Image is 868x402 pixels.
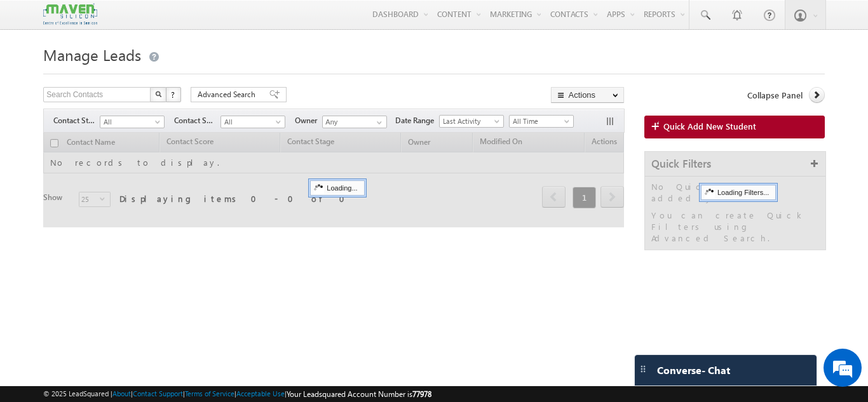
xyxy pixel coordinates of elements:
[701,185,776,200] div: Loading Filters...
[171,89,177,100] span: ?
[166,87,181,102] button: ?
[439,115,504,128] a: Last Activity
[133,389,183,398] a: Contact Support
[100,116,165,128] a: All
[412,389,431,399] span: 77978
[155,91,161,97] img: Search
[287,389,431,399] span: Your Leadsquared Account Number is
[395,115,439,126] span: Date Range
[440,116,500,127] span: Last Activity
[174,115,220,126] span: Contact Source
[663,121,756,132] span: Quick Add New Student
[638,364,648,374] img: carter-drag
[43,44,141,65] span: Manage Leads
[53,115,100,126] span: Contact Stage
[43,3,97,25] img: Custom Logo
[295,115,322,126] span: Owner
[747,90,803,101] span: Collapse Panel
[657,365,730,376] span: Converse - Chat
[644,116,825,138] a: Quick Add New Student
[221,116,281,128] span: All
[310,180,364,196] div: Loading...
[551,87,624,103] button: Actions
[185,389,234,398] a: Terms of Service
[43,388,431,400] span: © 2025 LeadSquared | | | | |
[112,389,131,398] a: About
[510,116,570,127] span: All Time
[100,116,161,128] span: All
[370,116,386,129] a: Show All Items
[220,116,285,128] a: All
[236,389,285,398] a: Acceptable Use
[322,116,387,128] input: Type to Search
[509,115,574,128] a: All Time
[198,89,259,100] span: Advanced Search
